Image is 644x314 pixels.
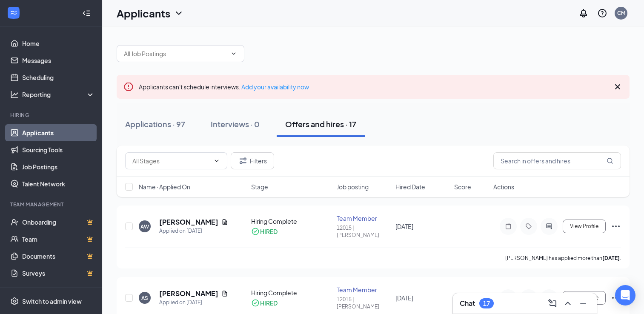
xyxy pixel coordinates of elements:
svg: Ellipses [611,293,621,303]
div: Interviews · 0 [211,119,260,129]
svg: Ellipses [611,221,621,231]
span: Name · Applied On [139,183,190,191]
div: CM [617,9,625,17]
svg: Tag [524,223,534,230]
span: View Profile [570,223,598,229]
svg: Error [123,82,134,92]
button: View Profile [563,291,606,305]
h5: [PERSON_NAME] [159,217,218,227]
div: 17 [483,300,490,307]
svg: Note [503,223,513,230]
span: [DATE] [395,223,413,230]
svg: WorkstreamLogo [9,9,18,17]
div: HIRED [260,227,278,236]
a: Applicants [22,124,95,141]
svg: Settings [10,297,19,305]
svg: Collapse [82,9,91,17]
span: Applicants can't schedule interviews. [139,83,309,91]
svg: QuestionInfo [597,8,607,18]
svg: CheckmarkCircle [251,227,260,236]
span: Score [454,183,471,191]
button: ComposeMessage [546,297,559,310]
div: Offers and hires · 17 [285,119,356,129]
span: Hired Date [395,183,425,191]
svg: Document [221,290,228,297]
p: [PERSON_NAME] has applied more than . [505,254,621,262]
a: Scheduling [22,69,95,86]
svg: Minimize [578,298,588,308]
input: All Stages [132,156,210,166]
div: Team Management [10,201,93,208]
a: TeamCrown [22,231,95,248]
div: 12015 | [PERSON_NAME] [337,296,390,310]
svg: ChevronDown [213,157,220,164]
button: View Profile [563,220,606,233]
a: SurveysCrown [22,265,95,282]
svg: CheckmarkCircle [251,299,260,307]
input: Search in offers and hires [493,152,621,169]
svg: Document [221,219,228,226]
a: Job Postings [22,158,95,175]
a: DocumentsCrown [22,248,95,265]
div: Hiring Complete [251,288,332,297]
a: OnboardingCrown [22,214,95,231]
svg: ChevronDown [174,8,184,18]
a: Messages [22,52,95,69]
div: Reporting [22,90,95,99]
span: [DATE] [395,294,413,302]
div: AS [141,294,148,302]
div: HIRED [260,299,278,307]
svg: Notifications [578,8,589,18]
button: Minimize [576,297,590,310]
span: Job posting [337,183,369,191]
a: Add your availability now [241,83,309,91]
div: Team Member [337,214,390,223]
button: ChevronUp [561,297,575,310]
h1: Applicants [117,6,170,20]
span: Actions [493,183,514,191]
a: Talent Network [22,175,95,192]
div: 12015 | [PERSON_NAME] [337,224,390,239]
h5: [PERSON_NAME] [159,289,218,298]
svg: ChevronUp [563,298,573,308]
span: Stage [251,183,268,191]
div: Open Intercom Messenger [615,285,635,305]
svg: ComposeMessage [547,298,558,308]
b: [DATE] [602,255,620,261]
svg: MagnifyingGlass [607,157,613,164]
a: Sourcing Tools [22,141,95,158]
div: Applied on [DATE] [159,298,228,307]
svg: Filter [238,156,248,166]
input: All Job Postings [124,49,227,58]
button: Filter Filters [231,152,274,169]
div: Applied on [DATE] [159,227,228,235]
div: Applications · 97 [125,119,185,129]
svg: ChevronDown [230,50,237,57]
svg: ActiveChat [544,223,554,230]
div: Hiring [10,111,93,119]
svg: Cross [613,82,623,92]
div: Team Member [337,285,390,294]
a: Home [22,35,95,52]
h3: Chat [460,299,475,308]
svg: Analysis [10,90,19,99]
div: AW [140,223,149,230]
div: Hiring Complete [251,217,332,226]
div: Switch to admin view [22,297,82,305]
